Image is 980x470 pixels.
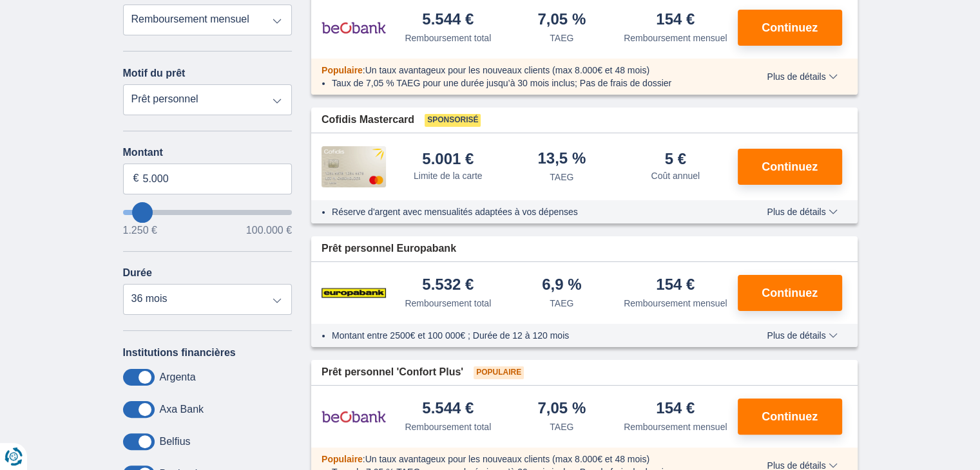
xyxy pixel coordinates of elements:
[332,329,729,342] li: Montant entre 2500€ et 100 000€ ; Durée de 12 à 120 mois
[322,113,414,127] span: Cofidis Mastercard
[123,347,236,359] label: Institutions financières
[656,12,695,29] div: 154 €
[405,297,491,310] div: Remboursement total
[322,365,463,380] span: Prêt personnel 'Confort Plus'
[322,454,363,464] span: Populaire
[160,404,204,415] label: Axa Bank
[757,207,847,217] button: Plus de détails
[537,400,586,418] div: 7,05 %
[762,411,818,422] span: Continuez
[365,65,649,75] span: Un taux avantageux pour les nouveaux clients (max 8.000€ et 48 mois)
[762,161,818,173] span: Continuez
[123,210,293,215] input: wantToBorrow
[624,420,727,433] div: Remboursement mensuel
[322,146,386,187] img: pret personnel Cofidis CC
[651,169,700,182] div: Coût annuel
[656,277,695,294] div: 154 €
[422,151,474,167] div: 5.001 €
[123,267,152,279] label: Durée
[757,330,847,341] button: Plus de détails
[123,147,293,158] label: Montant
[550,32,573,44] div: TAEG
[665,151,686,167] div: 5 €
[550,171,573,183] div: TAEG
[767,461,837,470] span: Plus de détails
[762,22,818,33] span: Continuez
[474,366,524,379] span: Populaire
[550,297,573,310] div: TAEG
[160,436,191,447] label: Belfius
[767,207,837,216] span: Plus de détails
[425,114,481,127] span: Sponsorisé
[322,277,386,309] img: pret personnel Europabank
[322,12,386,44] img: pret personnel Beobank
[414,169,483,182] div: Limite de la carte
[365,454,649,464] span: Un taux avantageux pour les nouveaux clients (max 8.000€ et 48 mois)
[123,68,186,79] label: Motif du prêt
[311,453,740,465] div: :
[767,72,837,81] span: Plus de détails
[405,420,491,433] div: Remboursement total
[332,205,729,218] li: Réserve d'argent avec mensualités adaptées à vos dépenses
[322,65,363,75] span: Populaire
[550,420,573,433] div: TAEG
[542,277,581,294] div: 6,9 %
[422,12,474,29] div: 5.544 €
[738,275,842,311] button: Continuez
[767,331,837,340] span: Plus de détails
[624,32,727,44] div: Remboursement mensuel
[123,225,157,236] span: 1.250 €
[322,400,386,433] img: pret personnel Beobank
[762,287,818,299] span: Continuez
[757,71,847,82] button: Plus de détails
[322,241,456,256] span: Prêt personnel Europabank
[537,12,586,29] div: 7,05 %
[311,64,740,77] div: :
[738,10,842,46] button: Continuez
[537,151,586,168] div: 13,5 %
[422,400,474,418] div: 5.544 €
[738,149,842,185] button: Continuez
[160,371,196,383] label: Argenta
[656,400,695,418] div: 154 €
[246,225,292,236] span: 100.000 €
[738,399,842,435] button: Continuez
[332,77,729,89] li: Taux de 7,05 % TAEG pour une durée jusqu’à 30 mois inclus; Pas de frais de dossier
[133,171,139,186] span: €
[422,277,474,294] div: 5.532 €
[405,32,491,44] div: Remboursement total
[624,297,727,310] div: Remboursement mensuel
